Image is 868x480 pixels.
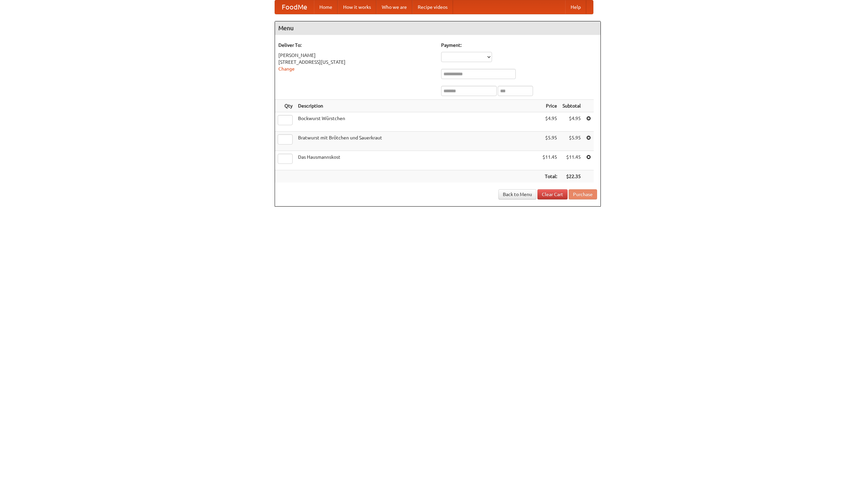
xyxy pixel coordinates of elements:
[565,0,586,14] a: Help
[278,59,434,65] div: [STREET_ADDRESS][US_STATE]
[295,132,540,151] td: Bratwurst mit Brötchen und Sauerkraut
[560,170,584,183] th: $22.35
[278,52,434,59] div: [PERSON_NAME]
[295,112,540,132] td: Bockwurst Würstchen
[569,189,597,199] button: Purchase
[560,151,584,170] td: $11.45
[540,170,560,183] th: Total:
[275,100,295,112] th: Qty
[278,42,434,49] h5: Deliver To:
[295,100,540,112] th: Description
[441,42,597,49] h5: Payment:
[338,0,376,14] a: How it works
[540,151,560,170] td: $11.45
[376,0,412,14] a: Who we are
[560,132,584,151] td: $5.95
[540,112,560,132] td: $4.95
[560,100,584,112] th: Subtotal
[540,132,560,151] td: $5.95
[295,151,540,170] td: Das Hausmannskost
[412,0,453,14] a: Recipe videos
[278,66,295,72] a: Change
[540,100,560,112] th: Price
[275,0,314,14] a: FoodMe
[537,189,568,199] a: Clear Cart
[314,0,338,14] a: Home
[275,21,600,35] h4: Menu
[560,112,584,132] td: $4.95
[498,189,536,199] a: Back to Menu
